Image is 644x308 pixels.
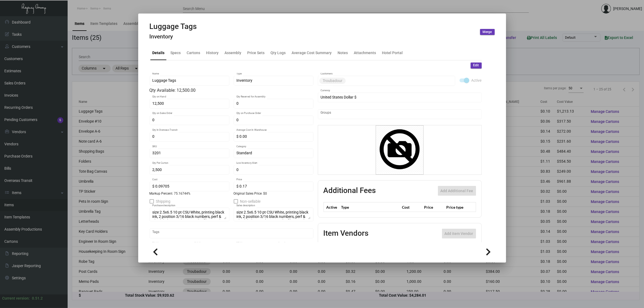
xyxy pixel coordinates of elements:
h4: Inventory [150,33,197,40]
div: Average Cost Summary [292,50,332,55]
div: History [206,50,219,55]
div: Specs [171,50,181,55]
th: Price [423,202,445,212]
div: Qty Available: 12,500.00 [150,87,313,94]
div: Hotel Portal [382,50,403,55]
h2: Luggage Tags [150,22,197,31]
span: Non-sellable [240,198,261,205]
h2: Item Vendors [323,229,369,238]
th: Type [340,202,401,212]
div: Qty Logs [271,50,286,55]
button: Edit [471,63,482,68]
span: Active [471,77,482,84]
input: Add new.. [347,78,452,83]
th: Active [323,202,340,212]
span: Add Additional Fee [441,189,473,193]
div: Details [153,50,165,55]
div: Attachments [354,50,376,55]
input: Add new.. [321,112,479,116]
div: Assembly [225,50,242,55]
mat-chip: Troubadour [319,78,346,84]
div: Notes [338,50,348,55]
div: Price Sets [247,50,265,55]
div: Cartons [187,50,200,55]
th: Price type [445,202,469,212]
th: Cost [401,202,423,212]
span: Shipping [156,198,171,205]
span: Add item Vendor [445,231,473,236]
div: Current version: [2,296,30,301]
span: Edit [473,63,479,68]
button: Add Additional Fee [438,186,476,196]
h2: Additional Fees [323,186,376,196]
button: Add item Vendor [442,229,476,238]
div: 0.51.2 [32,296,43,301]
span: Merge [483,30,492,34]
button: Merge [480,29,495,35]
